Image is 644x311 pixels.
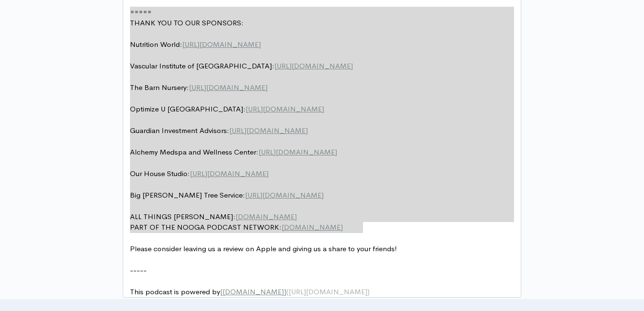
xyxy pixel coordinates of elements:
[182,40,261,49] span: [URL][DOMAIN_NAME]
[130,222,281,232] span: PART OF THE NOOGA PODCAST NETWORK:
[130,190,245,200] span: Big [PERSON_NAME] Tree Service:
[289,287,367,296] span: [URL][DOMAIN_NAME]
[130,266,147,275] span: -----
[281,222,343,232] span: [DOMAIN_NAME]
[130,104,246,113] span: Optimize U [GEOGRAPHIC_DATA]:
[274,61,353,70] span: [URL][DOMAIN_NAME]
[130,126,229,135] span: Guardian Investment Advisors:
[130,244,397,253] span: Please consider leaving us a review on Apple and giving us a share to your friends!
[235,212,297,221] span: [DOMAIN_NAME]
[222,287,284,296] span: [DOMAIN_NAME]
[220,287,222,296] span: [
[190,169,269,178] span: [URL][DOMAIN_NAME]
[130,18,244,27] span: THANK YOU TO OUR SPONSORS:
[189,83,268,92] span: [URL][DOMAIN_NAME]
[130,169,190,178] span: Our House Studio:
[284,287,286,296] span: ]
[130,287,370,296] span: This podcast is powered by
[130,61,274,70] span: Vascular Institute of [GEOGRAPHIC_DATA]:
[258,147,337,156] span: [URL][DOMAIN_NAME]
[367,287,370,296] span: )
[130,212,235,221] span: ALL THINGS [PERSON_NAME]:
[130,40,182,49] span: Nutrition World:
[286,287,289,296] span: (
[246,104,324,113] span: [URL][DOMAIN_NAME]
[245,190,324,200] span: [URL][DOMAIN_NAME]
[130,147,258,156] span: Alchemy Medspa and Wellness Center:
[130,83,189,92] span: The Barn Nursery:
[130,7,152,16] span: =====
[229,126,308,135] span: [URL][DOMAIN_NAME]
